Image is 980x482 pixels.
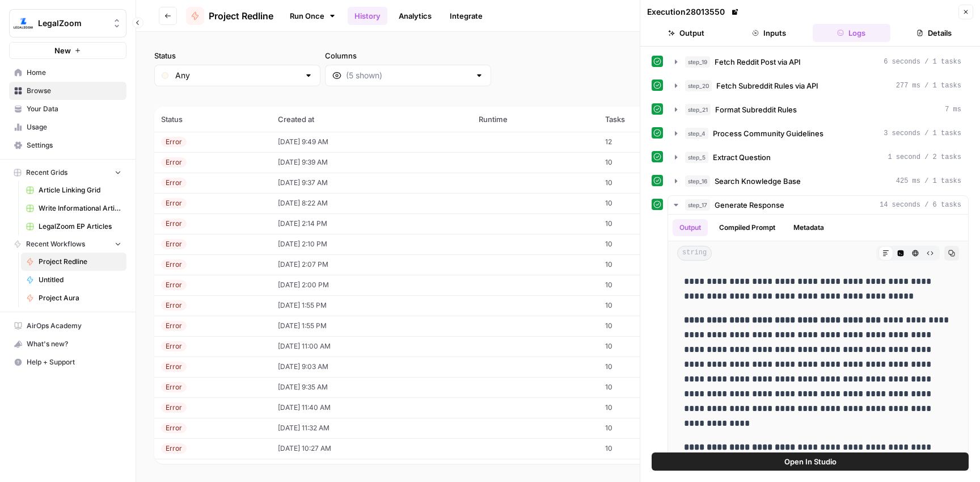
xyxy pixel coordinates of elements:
button: New [9,42,126,59]
button: Open In Studio [652,452,969,471]
td: [DATE] 2:00 PM [271,275,472,295]
td: 10 [598,275,698,295]
td: [DATE] 9:49 AM [271,132,472,152]
button: 3 seconds / 1 tasks [668,124,968,142]
span: Fetch Reddit Post via API [715,56,801,68]
div: Error [161,341,187,351]
a: Home [9,64,126,82]
a: Usage [9,118,126,136]
td: 12 [598,132,698,152]
div: Error [161,321,187,331]
span: (116 records) [154,86,962,107]
span: step_16 [685,175,710,187]
td: [DATE] 9:35 AM [271,377,472,397]
td: [DATE] 2:07 PM [271,254,472,275]
div: Execution 28013550 [647,6,741,18]
div: Error [161,157,187,167]
th: Created at [271,107,472,132]
td: 10 [598,173,698,193]
button: Output [673,219,708,236]
span: 277 ms / 1 tasks [896,81,961,91]
div: Error [161,239,187,249]
button: Recent Grids [9,164,126,181]
div: Error [161,280,187,290]
td: [DATE] 9:39 AM [271,152,472,173]
span: Article Linking Grid [39,185,121,195]
td: [DATE] 10:07 AM [271,459,472,479]
span: step_21 [685,104,711,115]
td: 10 [598,152,698,173]
span: Process Community Guidelines [713,128,823,139]
a: Settings [9,136,126,154]
span: Untitled [39,275,121,285]
span: New [54,45,71,56]
div: Error [161,219,187,229]
a: Integrate [443,7,489,25]
td: 10 [598,213,698,234]
div: Error [161,403,187,413]
span: LegalZoom EP Articles [39,221,121,232]
a: Your Data [9,100,126,118]
span: AirOps Academy [27,321,121,331]
img: LegalZoom Logo [13,13,33,33]
span: Project Redline [209,9,273,23]
input: Any [175,70,299,81]
span: Extract Question [713,152,771,163]
a: LegalZoom EP Articles [21,217,126,236]
td: [DATE] 11:00 AM [271,336,472,357]
div: Error [161,300,187,311]
span: Home [27,68,121,78]
button: 425 ms / 1 tasks [668,172,968,190]
span: Recent Workflows [26,239,85,249]
div: Error [161,443,187,454]
button: 7 ms [668,100,968,119]
span: 425 ms / 1 tasks [896,176,961,186]
div: Error [161,423,187,433]
label: Columns [325,50,491,61]
span: Format Subreddit Rules [715,104,797,115]
td: [DATE] 1:55 PM [271,295,472,316]
a: Browse [9,82,126,100]
span: Project Aura [39,293,121,303]
span: step_20 [685,80,712,91]
td: 10 [598,336,698,357]
label: Status [154,50,320,61]
div: Error [161,198,187,208]
td: [DATE] 10:27 AM [271,438,472,459]
td: [DATE] 2:10 PM [271,234,472,254]
div: Error [161,382,187,392]
td: 10 [598,397,698,418]
span: Open In Studio [784,456,837,467]
button: Recent Workflows [9,236,126,253]
td: 10 [598,418,698,438]
span: 14 seconds / 6 tasks [880,200,961,210]
span: Search Knowledge Base [715,175,801,187]
span: step_4 [685,128,708,139]
span: 6 seconds / 1 tasks [884,57,961,67]
button: What's new? [9,335,126,353]
td: 10 [598,459,698,479]
th: Runtime [472,107,598,132]
span: Project Redline [39,257,121,267]
a: Run Once [282,6,343,26]
button: Help + Support [9,353,126,371]
td: 10 [598,234,698,254]
span: Write Informational Article [39,203,121,213]
button: 6 seconds / 1 tasks [668,53,968,71]
th: Tasks [598,107,698,132]
span: Settings [27,140,121,150]
a: Project Redline [186,7,273,25]
span: 3 seconds / 1 tasks [884,128,961,139]
button: 277 ms / 1 tasks [668,77,968,95]
a: Article Linking Grid [21,181,126,199]
span: 1 second / 2 tasks [888,152,961,162]
td: 10 [598,316,698,336]
button: Details [895,24,973,42]
a: AirOps Academy [9,317,126,335]
a: Project Redline [21,253,126,271]
button: Metadata [787,219,831,236]
span: string [677,246,712,261]
span: Fetch Subreddit Rules via API [716,80,818,91]
button: 14 seconds / 6 tasks [668,196,968,214]
span: Generate Response [715,199,784,211]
